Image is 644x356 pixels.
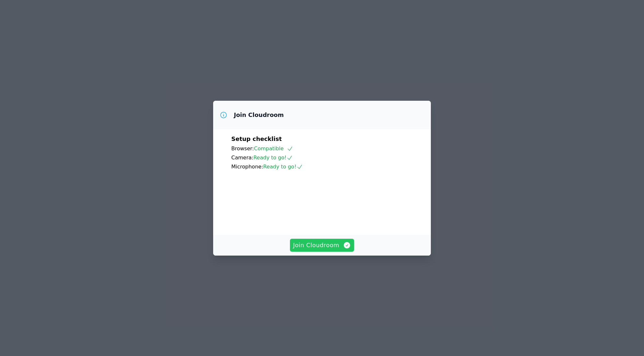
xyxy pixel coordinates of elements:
span: Join Cloudroom [293,241,351,250]
span: Microphone: [231,164,263,170]
span: Camera: [231,155,253,161]
span: Compatible [254,145,293,152]
span: Ready to go! [263,164,303,170]
span: Ready to go! [253,155,293,161]
span: Setup checklist [231,135,282,142]
button: Join Cloudroom [290,239,354,252]
span: Browser: [231,145,254,152]
h3: Join Cloudroom [234,111,284,119]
